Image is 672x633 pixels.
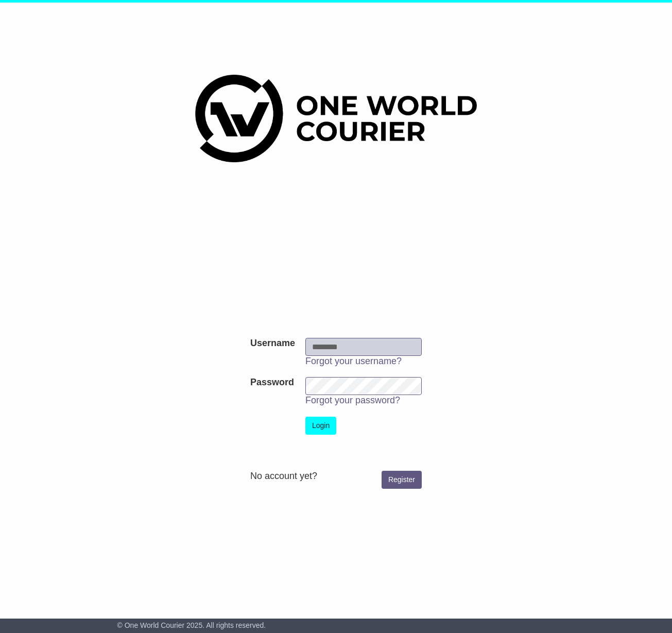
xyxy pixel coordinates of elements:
[195,75,476,162] img: One World
[305,395,400,405] a: Forgot your password?
[250,338,295,349] label: Username
[117,621,266,629] span: © One World Courier 2025. All rights reserved.
[250,471,422,482] div: No account yet?
[382,471,422,489] a: Register
[305,356,402,366] a: Forgot your username?
[250,377,294,388] label: Password
[305,417,336,435] button: Login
